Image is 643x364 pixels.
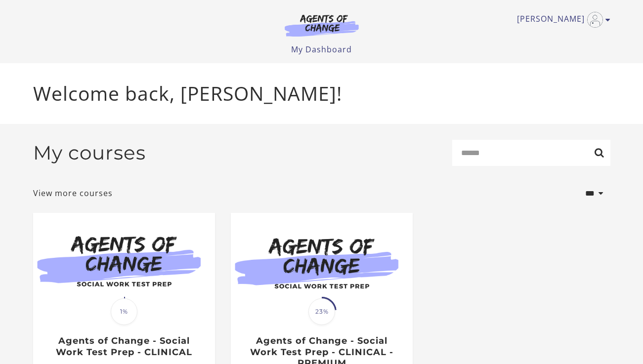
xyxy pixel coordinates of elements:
a: Toggle menu [517,12,605,28]
span: 23% [308,298,335,325]
a: My Dashboard [291,44,352,55]
h2: My courses [33,141,146,164]
h3: Agents of Change - Social Work Test Prep - CLINICAL [43,335,204,358]
span: 1% [111,298,137,325]
img: Agents of Change Logo [274,14,369,37]
a: View more courses [33,187,113,199]
p: Welcome back, [PERSON_NAME]! [33,79,610,108]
